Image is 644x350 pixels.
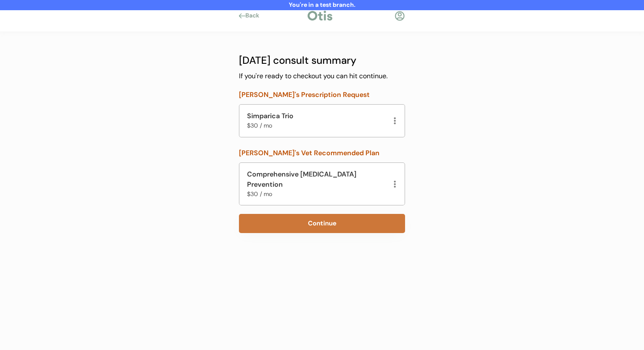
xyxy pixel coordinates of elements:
[239,214,405,233] button: Continue
[247,121,332,130] div: $30 / mo
[245,11,264,20] div: Back
[239,85,405,104] div: [PERSON_NAME]'s Prescription Request
[239,53,405,68] div: [DATE] consult summary
[239,144,405,162] div: [PERSON_NAME]'s Vet Recommended Plan
[247,169,388,190] div: Comprehensive [MEDICAL_DATA] Prevention
[247,190,332,199] div: $30 / mo
[239,71,388,81] div: If you're ready to checkout you can hit continue.
[247,111,332,121] div: Simparica Trio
